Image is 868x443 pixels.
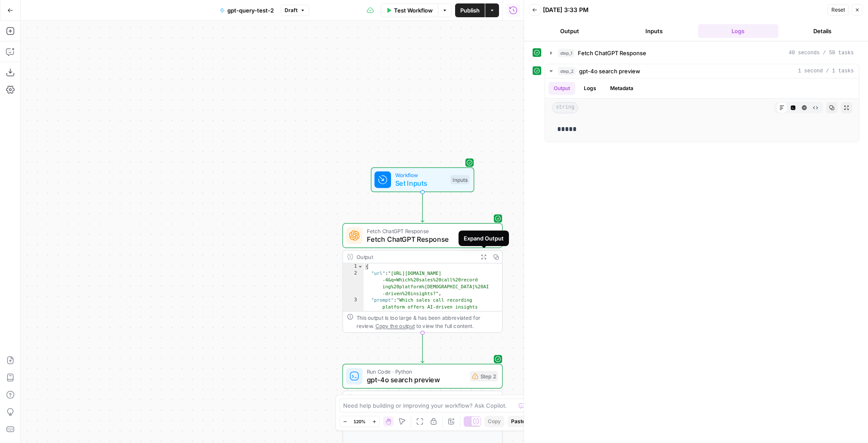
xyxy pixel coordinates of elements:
[545,46,859,60] button: 40 seconds / 50 tasks
[367,374,466,385] span: gpt-4o search preview
[545,78,859,142] div: 1 second / 1 tasks
[579,67,640,75] span: gpt-4o search preview
[395,171,446,179] span: Workflow
[605,82,639,95] button: Metadata
[343,297,364,317] div: 3
[367,368,466,376] span: Run Code · Python
[558,67,576,75] span: step_2
[367,234,475,244] span: Fetch ChatGPT Response
[342,223,502,333] div: Fetch ChatGPT ResponseFetch ChatGPT ResponseStep 1Output{ "url":"[URL][DOMAIN_NAME] -4&q=Which%20...
[214,3,279,17] button: gpt-query-test-2
[828,4,849,16] button: Reset
[578,49,646,57] span: Fetch ChatGPT Response
[558,49,574,57] span: step_1
[367,227,475,235] span: Fetch ChatGPT Response
[460,6,480,15] span: Publish
[357,263,363,270] span: Toggle code folding, rows 1 through 5
[450,175,469,184] div: Inputs
[421,192,424,222] g: Edge from start to step_1
[579,82,601,95] button: Logs
[356,253,474,261] div: Output
[470,371,498,381] div: Step 2
[343,263,364,270] div: 1
[356,393,474,402] div: Output
[342,167,502,192] div: WorkflowSet InputsInputs
[356,314,498,330] div: This output is too large & has been abbreviated for review. to view the full content.
[549,82,575,95] button: Output
[421,332,424,362] g: Edge from step_1 to step_2
[698,24,779,38] button: Logs
[529,24,610,38] button: Output
[394,6,433,15] span: Test Workflow
[464,234,504,243] div: Expand Output
[831,6,845,14] span: Reset
[343,270,364,297] div: 2
[484,416,504,427] button: Copy
[381,3,438,17] button: Test Workflow
[285,6,298,14] span: Draft
[395,178,446,188] span: Set Inputs
[552,102,578,113] span: string
[511,418,525,425] span: Paste
[227,6,274,15] span: gpt-query-test-2
[353,418,366,425] span: 120%
[782,24,863,38] button: Details
[789,49,854,57] span: 40 seconds / 50 tasks
[375,323,415,329] span: Copy the output
[798,67,854,75] span: 1 second / 1 tasks
[614,24,694,38] button: Inputs
[545,64,859,78] button: 1 second / 1 tasks
[508,416,529,427] button: Paste
[488,418,501,425] span: Copy
[455,3,485,17] button: Publish
[281,5,309,16] button: Draft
